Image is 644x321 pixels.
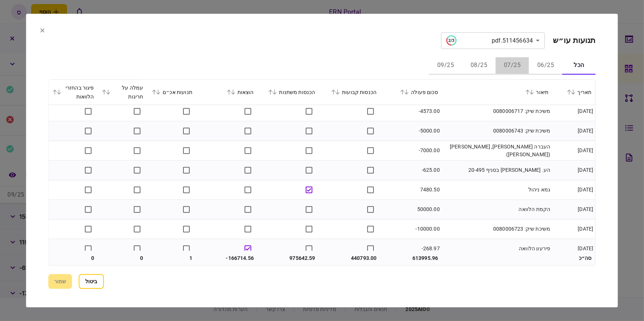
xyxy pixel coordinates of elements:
button: ביטול [79,274,104,289]
td: -625.00 [380,161,442,180]
h2: תנועות עו״ש [553,36,595,45]
td: -10000.00 [380,220,442,239]
td: [DATE] [552,102,595,121]
td: [DATE] [552,161,595,180]
td: 0 [98,251,147,265]
td: הע. [PERSON_NAME] בסניף 20-495 [442,161,552,180]
button: 08/25 [462,57,496,75]
td: 1 [147,251,196,265]
div: הכנסות קבועות [323,88,377,97]
td: [DATE] [552,239,595,259]
td: [DATE] [552,121,595,141]
td: -166714.56 [196,251,258,265]
div: הוצאות [200,88,254,97]
td: [DATE] [552,180,595,200]
td: סה״כ [552,251,595,265]
td: משיכת שיק: 0080006717 [442,102,552,121]
td: העברה [PERSON_NAME], [PERSON_NAME] ([PERSON_NAME]) [442,141,552,161]
td: [DATE] [552,141,595,161]
div: הכנסות משתנות [261,88,315,97]
button: 09/25 [429,57,462,75]
div: תאריך [556,88,592,97]
td: -4573.00 [380,102,442,121]
td: גמא ניהול [442,180,552,200]
div: פיגור בהחזרי הלוואות [52,83,94,101]
td: -7000.00 [380,141,442,161]
td: 0 [49,251,98,265]
div: עמלה על חריגות [102,83,143,101]
td: 613995.96 [380,251,442,265]
text: 2/3 [448,38,454,43]
td: משיכת שיק: 0080006723 [442,220,552,239]
div: סכום פעולה [384,88,438,97]
td: הקמת הלוואה [442,200,552,220]
td: משיכת שיק: 0080006743 [442,121,552,141]
button: 06/25 [529,57,562,75]
td: -268.97 [380,239,442,259]
div: 511456634.pdf [446,35,533,46]
td: [DATE] [552,200,595,220]
button: הכל [562,57,596,75]
td: 975642.59 [258,251,319,265]
td: 440793.00 [319,251,381,265]
button: 07/25 [496,57,529,75]
td: 7480.50 [380,180,442,200]
td: [DATE] [552,220,595,239]
div: תיאור [445,88,548,97]
div: תנועות אכ״ם [151,88,193,97]
td: פירעון הלוואה [442,239,552,259]
td: 50000.00 [380,200,442,220]
td: -5000.00 [380,121,442,141]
